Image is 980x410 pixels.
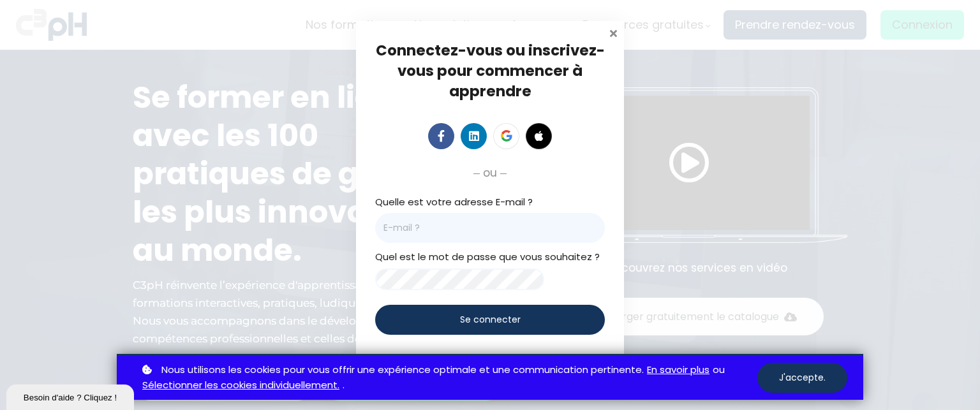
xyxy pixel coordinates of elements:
[161,362,644,378] span: Nous utilisons les cookies pour vous offrir une expérience optimale et une communication pertinente.
[483,164,497,182] span: ou
[375,213,605,243] input: E-mail ?
[376,40,605,101] span: Connectez-vous ou inscrivez-vous pour commencer à apprendre
[139,362,757,394] p: ou .
[142,377,339,393] a: Sélectionner les cookies individuellement.
[757,363,847,393] button: J'accepte.
[6,382,137,410] iframe: chat widget
[647,362,709,378] a: En savoir plus
[460,313,521,326] span: Se connecter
